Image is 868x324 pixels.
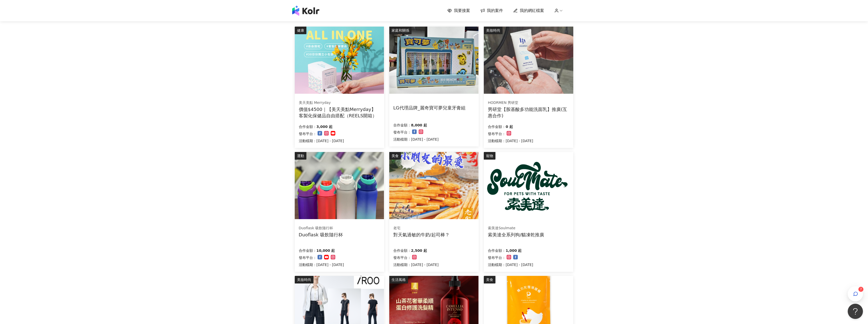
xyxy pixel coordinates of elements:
[488,232,544,238] div: 索美達全系列狗/貓凍乾推廣
[488,255,506,261] p: 發布平台：
[480,8,503,13] a: 我的案件
[411,247,427,254] p: 2,500 起
[299,106,380,119] div: 價值$4500｜【美天美點Merryday】客製化保健品自由搭配（REELS開箱）
[292,6,319,16] img: logo
[299,100,380,105] div: 美天美點 Merryday
[484,152,495,160] div: 寵物
[488,124,506,130] p: 合作金額：
[411,122,427,128] p: 8,000 起
[513,8,544,13] a: 我的網紅檔案
[393,226,450,231] div: 老宅
[295,152,306,160] div: 運動
[860,288,862,291] span: 7
[389,152,478,219] img: 老宅牛奶棒/老宅起司棒
[299,232,343,238] div: Duoflask 吸飲隨行杯
[299,247,317,254] p: 合作金額：
[488,106,569,119] div: 男研堂【胺基酸多功能洗面乳】推廣(互惠合作)
[299,255,317,261] p: 發布平台：
[393,122,411,128] p: 合作金額：
[389,276,408,283] div: 生活風格
[393,136,439,142] p: 活動檔期：[DATE] - [DATE]
[389,152,401,160] div: 美食
[488,247,506,254] p: 合作金額：
[389,27,478,94] img: 麗奇寶可夢兒童牙刷組
[488,138,533,144] p: 活動檔期：[DATE] - [DATE]
[484,27,573,94] img: 胺基酸多功能洗面乳
[393,262,439,268] p: 活動檔期：[DATE] - [DATE]
[295,27,384,94] img: 客製化保健食品
[488,131,506,137] p: 發布平台：
[299,226,343,231] div: Duoflask 吸飲隨行杯
[447,8,470,13] a: 我要接案
[299,131,317,137] p: 發布平台：
[393,255,411,261] p: 發布平台：
[488,100,569,105] div: HODRMEN 男研堂
[295,27,306,34] div: 健康
[393,247,411,254] p: 合作金額：
[848,304,863,319] iframe: Help Scout Beacon - Open
[299,262,344,268] p: 活動檔期：[DATE] - [DATE]
[488,226,544,231] div: 索美達Soulmate
[520,8,544,13] span: 我的網紅檔案
[454,8,470,13] span: 我要接案
[858,287,863,292] sup: 7
[393,105,466,111] div: LG代理品牌_麗奇寶可夢兒童牙膏組
[488,262,533,268] p: 活動檔期：[DATE] - [DATE]
[389,27,412,34] div: 家庭和關係
[848,286,863,301] button: 7
[484,276,495,283] div: 美食
[487,8,503,13] span: 我的案件
[295,152,384,219] img: Duoflask 吸飲隨行杯
[393,129,411,135] p: 發布平台：
[484,152,573,219] img: 索美達凍乾生食
[295,276,313,283] div: 美妝時尚
[299,124,317,130] p: 合作金額：
[317,247,335,254] p: 10,000 起
[299,138,344,144] p: 活動檔期：[DATE] - [DATE]
[506,247,522,254] p: 1,000 起
[484,27,503,34] div: 美妝時尚
[317,124,333,130] p: 3,000 起
[506,124,513,130] p: 0 起
[393,232,450,238] div: 對天氣過敏的牛奶/起司棒？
